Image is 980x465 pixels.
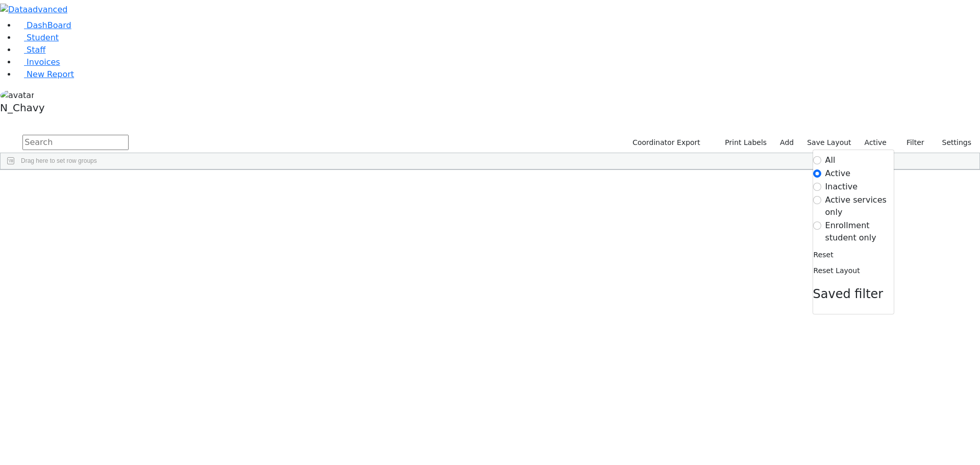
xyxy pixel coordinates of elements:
[27,57,60,67] span: Invoices
[713,135,771,151] button: Print Labels
[929,135,976,151] button: Settings
[813,196,821,204] input: Active services only
[825,167,851,180] label: Active
[860,135,891,151] label: Active
[813,150,894,314] div: Settings
[27,33,59,42] span: Student
[825,219,894,244] label: Enrollment student only
[775,135,798,151] a: Add
[813,156,821,164] input: All
[813,247,834,263] button: Reset
[22,135,129,150] input: Search
[813,287,884,301] span: Saved filter
[813,169,821,178] input: Active
[893,135,929,151] button: Filter
[21,157,97,164] span: Drag here to set row groups
[16,45,45,55] a: Staff
[16,33,59,42] a: Student
[16,69,74,79] a: New Report
[825,181,858,193] label: Inactive
[825,194,894,218] label: Active services only
[626,135,705,151] button: Coordinator Export
[813,183,821,191] input: Inactive
[16,20,71,30] a: DashBoard
[802,135,855,151] button: Save Layout
[813,222,821,230] input: Enrollment student only
[825,154,836,166] label: All
[27,20,71,30] span: DashBoard
[27,45,45,55] span: Staff
[27,69,74,79] span: New Report
[16,57,60,67] a: Invoices
[813,263,861,279] button: Reset Layout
